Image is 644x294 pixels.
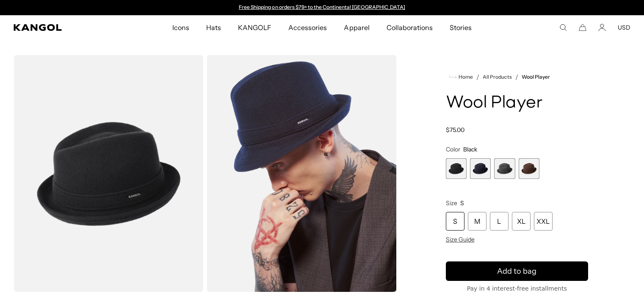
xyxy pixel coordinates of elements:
a: Home [449,73,473,81]
span: Size [446,199,457,207]
a: Icons [164,15,198,40]
span: Black [463,146,477,153]
span: Home [457,74,473,80]
a: Free Shipping on orders $79+ to the Continental [GEOGRAPHIC_DATA] [239,4,405,10]
a: Account [598,24,606,31]
div: Announcement [235,4,409,11]
div: 1 of 4 [446,158,467,179]
span: KANGOLF [238,15,271,40]
slideshow-component: Announcement bar [235,4,409,11]
li: / [512,72,518,82]
span: Icons [172,15,189,40]
label: Dark Blue [470,158,491,179]
span: Apparel [344,15,369,40]
span: Collaborations [387,15,433,40]
summary: Search here [559,24,567,31]
span: Size Guide [446,236,475,243]
div: 4 of 4 [519,158,539,179]
img: color-black [14,55,203,292]
div: M [468,212,486,231]
div: XXL [534,212,553,231]
span: Accessories [288,15,327,40]
li: / [473,72,479,82]
div: S [446,212,464,231]
span: Hats [206,15,221,40]
button: Cart [579,24,586,31]
a: Wool Player [522,74,550,80]
span: S [460,199,464,207]
label: Tobacco [519,158,539,179]
a: Accessories [280,15,335,40]
a: Apparel [335,15,378,40]
img: dark-blue [207,55,396,292]
span: Color [446,146,460,153]
a: All Products [483,74,512,80]
div: 2 of 4 [470,158,491,179]
a: Collaborations [378,15,441,40]
span: $75.00 [446,126,464,134]
a: KANGOLF [229,15,280,40]
div: 3 of 4 [494,158,515,179]
button: USD [618,24,630,31]
h1: Wool Player [446,94,588,113]
div: 1 of 2 [235,4,409,11]
div: XL [512,212,531,231]
div: L [490,212,509,231]
label: Black [446,158,467,179]
a: Kangol [14,24,113,31]
button: Add to bag [446,261,588,281]
label: Dark Flannel [494,158,515,179]
a: Hats [198,15,229,40]
a: Stories [441,15,480,40]
span: Stories [450,15,472,40]
span: Add to bag [497,266,536,277]
nav: breadcrumbs [446,72,588,82]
